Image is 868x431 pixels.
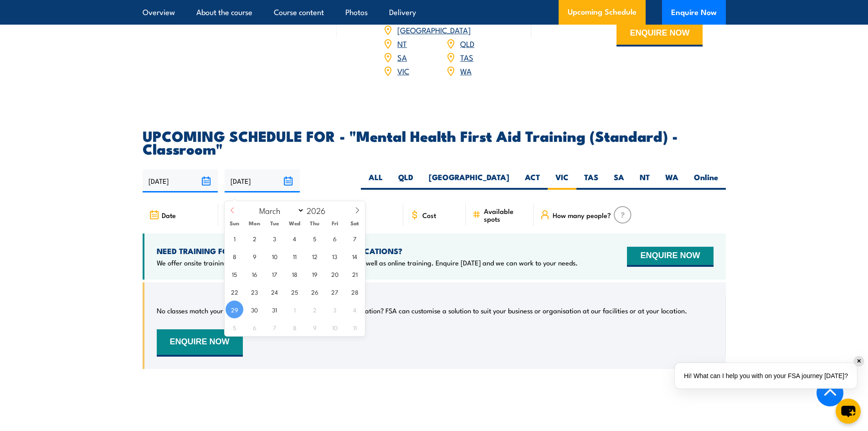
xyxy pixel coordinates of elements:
label: NT [632,172,657,190]
span: March 29, 2026 [226,301,243,318]
span: Thu [305,220,325,226]
button: ENQUIRE NOW [616,22,703,47]
label: TAS [576,172,606,190]
span: March 25, 2026 [286,283,303,301]
input: From date [143,169,218,192]
span: April 5, 2026 [226,318,243,336]
span: April 4, 2026 [346,301,364,318]
span: March 2, 2026 [246,229,263,247]
a: TAS [460,52,473,62]
p: We offer onsite training, training at our centres, multisite solutions as well as online training... [157,258,578,267]
span: March 30, 2026 [246,301,263,318]
span: March 7, 2026 [346,229,364,247]
span: March 19, 2026 [306,265,324,283]
span: April 11, 2026 [346,318,364,336]
span: March 26, 2026 [306,283,324,301]
span: Sun [225,220,245,226]
input: Year [304,205,334,216]
span: Available spots [484,207,527,223]
span: Cost [422,211,436,219]
span: March 15, 2026 [226,265,243,283]
h2: UPCOMING SCHEDULE FOR - "Mental Health First Aid Training (Standard) - Classroom" [143,129,726,155]
p: Can’t find a date or location? FSA can customise a solution to suit your business or organisation... [296,306,687,315]
span: March 6, 2026 [326,229,344,247]
label: WA [657,172,686,190]
div: Hi! What can I help you with on your FSA journey [DATE]? [675,363,857,389]
span: Date [162,211,176,219]
span: Fri [325,220,345,226]
select: Month [255,204,304,216]
span: March 20, 2026 [326,265,344,283]
span: March 28, 2026 [346,283,364,301]
span: March 24, 2026 [266,283,283,301]
span: March 4, 2026 [286,229,303,247]
span: Tue [265,220,285,226]
span: April 2, 2026 [306,301,324,318]
span: March 11, 2026 [286,247,303,265]
span: March 10, 2026 [266,247,283,265]
span: March 13, 2026 [326,247,344,265]
a: SA [397,52,407,62]
a: NT [397,38,407,49]
a: [GEOGRAPHIC_DATA] [397,24,471,35]
span: Mon [245,220,265,226]
div: ✕ [854,356,864,366]
a: QLD [460,38,474,49]
span: March 22, 2026 [226,283,243,301]
button: chat-button [836,399,861,424]
label: [GEOGRAPHIC_DATA] [421,172,517,190]
label: ACT [517,172,548,190]
span: April 3, 2026 [326,301,344,318]
span: Sat [345,220,365,226]
span: March 18, 2026 [286,265,303,283]
h4: NEED TRAINING FOR LARGER GROUPS OR MULTIPLE LOCATIONS? [157,246,578,256]
a: VIC [397,65,409,76]
label: VIC [548,172,576,190]
span: April 8, 2026 [286,318,303,336]
span: How many people? [553,211,611,219]
span: March 31, 2026 [266,301,283,318]
label: SA [606,172,632,190]
span: March 21, 2026 [346,265,364,283]
span: March 8, 2026 [226,247,243,265]
span: April 1, 2026 [286,301,303,318]
button: ENQUIRE NOW [157,329,243,357]
input: To date [225,169,300,192]
span: Wed [285,220,305,226]
span: March 3, 2026 [266,229,283,247]
span: March 17, 2026 [266,265,283,283]
span: March 12, 2026 [306,247,324,265]
span: April 9, 2026 [306,318,324,336]
span: March 27, 2026 [326,283,344,301]
span: March 9, 2026 [246,247,263,265]
span: April 6, 2026 [246,318,263,336]
span: April 10, 2026 [326,318,344,336]
span: March 16, 2026 [246,265,263,283]
p: No classes match your search criteria, sorry. [157,306,290,315]
label: Online [686,172,726,190]
span: April 7, 2026 [266,318,283,336]
a: WA [460,65,472,76]
span: March 23, 2026 [246,283,263,301]
label: QLD [390,172,421,190]
label: ALL [361,172,390,190]
button: ENQUIRE NOW [627,247,713,267]
span: March 1, 2026 [226,229,243,247]
span: March 14, 2026 [346,247,364,265]
span: March 5, 2026 [306,229,324,247]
